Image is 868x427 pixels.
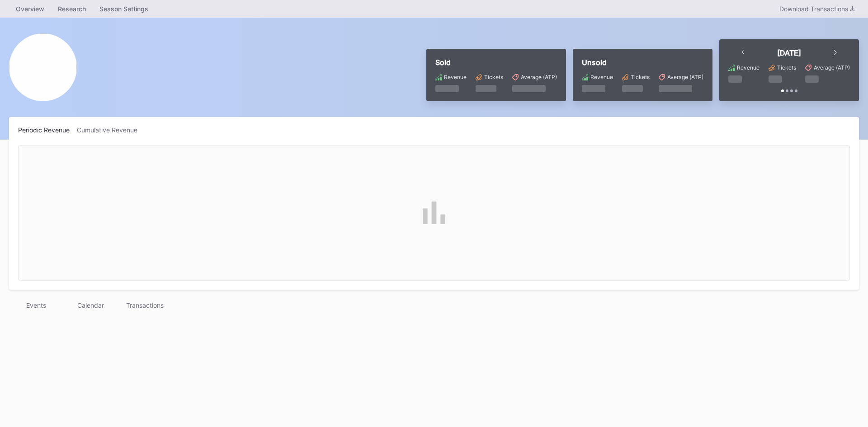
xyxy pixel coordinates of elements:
div: Tickets [777,64,796,71]
div: Average (ATP) [814,64,850,71]
div: Download Transactions [779,5,854,13]
a: Research [51,2,93,15]
div: [DATE] [777,48,801,57]
div: Revenue [590,74,613,80]
div: Periodic Revenue [18,126,77,134]
div: Tickets [484,74,503,80]
div: Tickets [631,74,650,80]
a: Season Settings [93,2,155,15]
div: Revenue [444,74,467,80]
div: Transactions [118,299,172,312]
div: Revenue [737,64,759,71]
div: Sold [435,58,557,67]
div: Calendar [63,299,118,312]
div: Average (ATP) [667,74,703,80]
div: Unsold [582,58,703,67]
div: Cumulative Revenue [77,126,145,134]
button: Download Transactions [775,3,859,15]
div: Events [9,299,63,312]
div: Average (ATP) [521,74,557,80]
a: Overview [9,2,51,15]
